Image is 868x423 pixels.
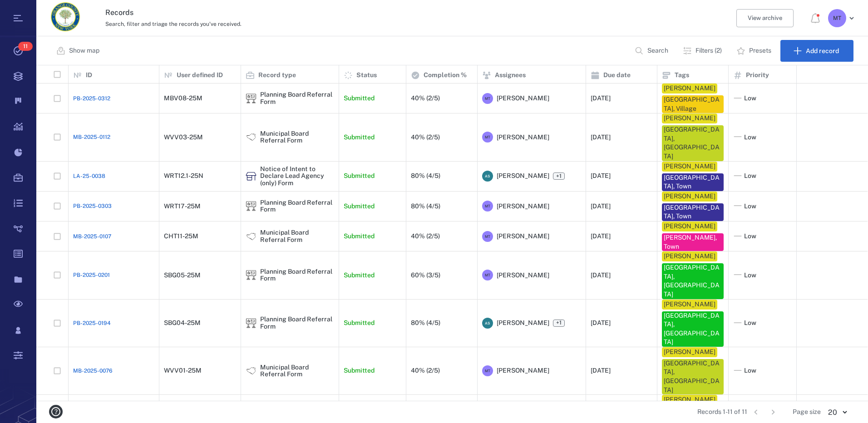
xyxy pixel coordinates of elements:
p: Status [356,71,377,80]
span: [PERSON_NAME] [497,202,549,211]
span: Low [744,133,756,142]
span: PB-2025-0312 [73,94,110,103]
p: Submitted [344,366,375,375]
p: Record type [258,71,296,80]
span: Help [20,6,39,15]
div: [PERSON_NAME] [664,192,715,201]
div: [DATE] [591,320,611,326]
div: [GEOGRAPHIC_DATA], [GEOGRAPHIC_DATA] [664,311,722,347]
div: 80% (4/5) [411,320,440,326]
div: MBV08-25M [164,95,202,102]
span: 11 [18,42,33,51]
span: [PERSON_NAME] [497,94,549,103]
img: icon Planning Board Referral Form [246,318,256,329]
p: ID [86,71,92,80]
span: Low [744,271,756,280]
div: [GEOGRAPHIC_DATA], [GEOGRAPHIC_DATA] [664,125,722,161]
div: [GEOGRAPHIC_DATA], [GEOGRAPHIC_DATA] [664,359,722,394]
div: Municipal Board Referral Form [246,365,256,376]
div: Notice of Intent to Declare Lead Agency (only) Form [260,166,334,187]
p: Tags [675,71,689,80]
a: PB-2025-0303 [73,202,112,210]
p: Submitted [344,172,375,181]
div: [PERSON_NAME] [664,348,715,357]
div: [DATE] [591,172,611,179]
div: 80% (4/5) [411,203,440,210]
img: icon Planning Board Referral Form [246,93,256,104]
p: User defined ID [177,71,223,80]
div: A S [482,318,493,329]
span: Records 1-11 of 11 [697,408,747,417]
p: Filters (2) [695,46,722,55]
div: 40% (2/5) [411,367,440,374]
span: [PERSON_NAME] [497,133,549,142]
p: Show map [69,46,99,55]
div: 20 [821,407,853,418]
div: 40% (2/5) [411,233,440,240]
div: [PERSON_NAME] [664,300,715,309]
p: Completion % [424,71,467,80]
div: M T [482,270,493,280]
button: Add record [780,40,853,62]
p: Submitted [344,319,375,328]
div: Planning Board Referral Form [246,201,256,211]
a: MB-2025-0112 [73,133,110,141]
div: Planning Board Referral Form [246,93,256,104]
a: MB-2025-0107 [73,232,111,241]
div: Planning Board Referral Form [260,268,334,282]
a: PB-2025-0194 [73,319,111,327]
button: MT [828,9,857,27]
span: Low [744,366,756,375]
span: [PERSON_NAME] [497,271,549,280]
div: Planning Board Referral Form [260,316,334,330]
div: [PERSON_NAME] [664,84,715,93]
span: Low [744,94,756,103]
nav: pagination navigation [747,405,782,419]
div: Municipal Board Referral Form [246,231,256,242]
span: [PERSON_NAME] [497,366,549,375]
span: Low [744,172,756,181]
span: [PERSON_NAME] [497,232,549,241]
div: [PERSON_NAME] [664,114,715,123]
p: Submitted [344,232,375,241]
div: [PERSON_NAME] [664,222,715,231]
button: help [45,401,66,422]
div: [PERSON_NAME], Town [664,233,722,251]
div: M T [482,201,493,211]
span: +1 [553,172,565,180]
span: Low [744,202,756,211]
div: Notice of Intent to Declare Lead Agency (only) Form [246,171,256,182]
span: [PERSON_NAME] [497,172,549,181]
button: Filters (2) [677,40,729,62]
p: Due date [603,71,631,80]
div: Municipal Board Referral Form [260,364,334,378]
div: [GEOGRAPHIC_DATA], Town [664,173,722,191]
div: Planning Board Referral Form [246,318,256,329]
span: +1 [554,319,563,327]
div: [PERSON_NAME] [664,162,715,171]
a: MB-2025-0076 [73,367,113,375]
div: [DATE] [591,367,611,374]
div: [DATE] [591,203,611,210]
span: Low [744,319,756,328]
span: Low [744,232,756,241]
div: [GEOGRAPHIC_DATA], [GEOGRAPHIC_DATA] [664,263,722,299]
div: Planning Board Referral Form [246,270,256,280]
p: Submitted [344,271,375,280]
img: icon Planning Board Referral Form [246,201,256,211]
h3: Records [105,7,597,18]
a: Go home [51,2,80,34]
p: Submitted [344,133,375,142]
button: View archive [736,9,794,27]
div: [PERSON_NAME] [664,395,715,404]
div: M T [482,365,493,376]
a: PB-2025-0201 [73,271,110,279]
span: [PERSON_NAME] [497,319,549,328]
img: icon Municipal Board Referral Form [246,231,256,242]
div: Planning Board Referral Form [260,199,334,213]
p: Presets [749,46,771,55]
